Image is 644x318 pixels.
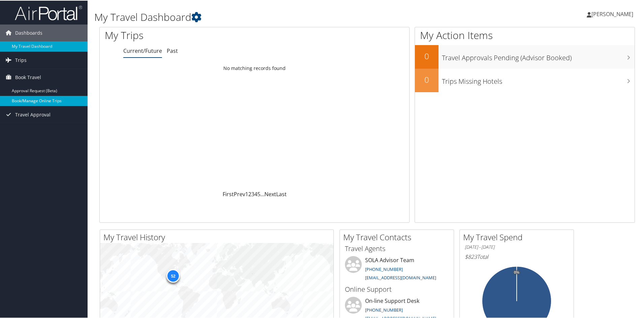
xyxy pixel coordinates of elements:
h2: My Travel Spend [463,231,574,242]
tspan: 0% [514,270,519,274]
h2: My Travel Contacts [343,231,454,242]
a: 5 [257,190,260,197]
span: [PERSON_NAME] [591,10,633,17]
h3: Travel Agents [345,243,449,253]
div: 52 [166,269,180,282]
a: Current/Future [123,46,162,54]
a: [PHONE_NUMBER] [365,306,403,312]
a: Next [264,190,276,197]
h6: Total [465,252,569,260]
span: Trips [15,51,27,68]
a: Past [167,46,178,54]
h3: Online Support [345,284,449,293]
h3: Travel Approvals Pending (Advisor Booked) [442,49,635,62]
span: Book Travel [15,68,41,85]
a: 0Travel Approvals Pending (Advisor Booked) [415,44,635,68]
span: $823 [465,252,477,260]
a: Prev [234,190,245,197]
h6: [DATE] - [DATE] [465,243,569,250]
h1: My Action Items [415,28,635,42]
a: Last [276,190,287,197]
h2: My Travel History [103,231,333,242]
span: Travel Approval [15,106,51,122]
span: Dashboards [15,24,42,41]
a: 0Trips Missing Hotels [415,68,635,92]
a: 1 [245,190,248,197]
a: 4 [254,190,257,197]
h2: 0 [415,73,439,85]
li: SOLA Advisor Team [342,255,452,283]
a: [PHONE_NUMBER] [365,266,403,272]
a: 3 [251,190,254,197]
h2: 0 [415,50,439,61]
a: [PERSON_NAME] [587,3,640,24]
a: First [223,190,234,197]
a: [EMAIL_ADDRESS][DOMAIN_NAME] [365,274,436,280]
span: … [260,190,264,197]
h3: Trips Missing Hotels [442,73,635,85]
img: airportal-logo.png [15,4,82,20]
h1: My Trips [105,28,275,42]
a: 2 [248,190,251,197]
h1: My Travel Dashboard [94,9,458,24]
td: No matching records found [100,62,409,74]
